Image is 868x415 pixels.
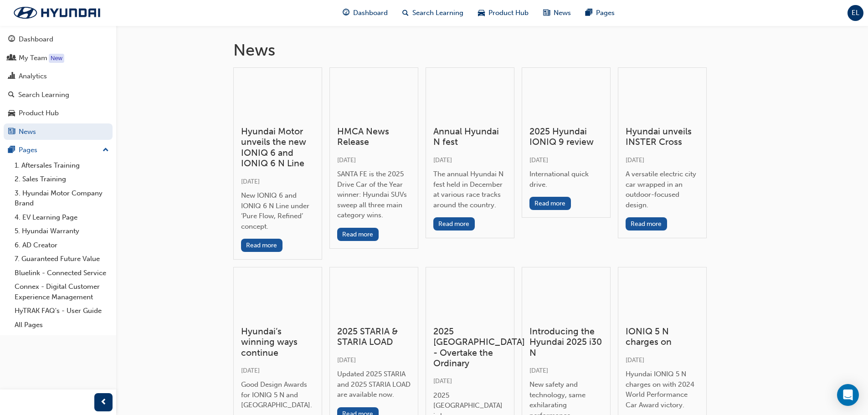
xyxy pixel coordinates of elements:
[402,7,409,19] span: search-icon
[618,67,707,239] a: Hyundai unveils INSTER Cross[DATE]A versatile electric city car wrapped in an outdoor-focused des...
[4,87,113,103] a: Search Learning
[4,50,113,67] a: My Team
[11,224,113,238] a: 5. Hyundai Warranty
[578,4,622,22] a: pages-iconPages
[529,367,548,374] span: [DATE]
[478,7,485,19] span: car-icon
[337,156,356,164] span: [DATE]
[395,4,471,22] a: search-iconSearch Learning
[337,126,411,148] h3: HMCA News Release
[626,126,699,148] h3: Hyundai unveils INSTER Cross
[11,266,113,280] a: Bluelink - Connected Service
[433,126,507,148] h3: Annual Hyundai N fest
[536,4,578,22] a: news-iconNews
[11,304,113,318] a: HyTRAK FAQ's - User Guide
[4,123,113,140] a: News
[49,54,64,63] div: Tooltip anchor
[241,367,260,374] span: [DATE]
[8,54,15,62] span: people-icon
[837,384,859,406] div: Open Intercom Messenger
[241,126,314,169] h3: Hyundai Motor unveils the new IONIQ 6 and IONIQ 6 N Line
[543,7,550,19] span: news-icon
[488,8,529,18] span: Product Hub
[847,5,863,21] button: EL
[522,67,611,218] a: 2025 Hyundai IONIQ 9 review[DATE]International quick drive.Read more
[4,142,113,159] button: Pages
[11,172,113,186] a: 2. Sales Training
[353,8,388,18] span: Dashboard
[337,369,411,400] div: Updated 2025 STARIA and 2025 STARIA LOAD are available now.
[19,34,53,45] div: Dashboard
[233,67,322,260] a: Hyundai Motor unveils the new IONIQ 6 and IONIQ 6 N Line[DATE]New IONIQ 6 and IONIQ 6 N Line unde...
[529,326,603,358] h3: Introducing the Hyundai 2025 i30 N
[337,356,356,364] span: [DATE]
[337,326,411,348] h3: 2025 STARIA & STARIA LOAD
[11,280,113,304] a: Connex - Digital Customer Experience Management
[471,4,536,22] a: car-iconProduct Hub
[19,145,37,155] div: Pages
[4,68,113,85] a: Analytics
[241,178,260,185] span: [DATE]
[11,252,113,266] a: 7. Guaranteed Future Value
[433,217,475,231] button: Read more
[426,67,514,239] a: Annual Hyundai N fest[DATE]The annual Hyundai N fest held in December at various race tracks arou...
[19,108,59,118] div: Product Hub
[529,197,571,210] button: Read more
[554,8,571,18] span: News
[335,4,395,22] a: guage-iconDashboard
[18,90,69,100] div: Search Learning
[11,159,113,173] a: 1. Aftersales Training
[529,169,603,190] div: International quick drive.
[337,228,379,241] button: Read more
[626,326,699,348] h3: IONIQ 5 N charges on
[529,156,548,164] span: [DATE]
[343,7,349,19] span: guage-icon
[4,31,113,48] a: Dashboard
[11,238,113,252] a: 6. AD Creator
[329,67,418,249] a: HMCA News Release[DATE]SANTA FE is the 2025 Drive Car of the Year winner: Hyundai SUVs sweep all ...
[233,40,751,60] h1: News
[241,379,314,410] div: Good Design Awards for IONIQ 5 N and [GEOGRAPHIC_DATA].
[103,144,109,156] span: up-icon
[19,71,47,82] div: Analytics
[5,3,109,22] img: Trak
[8,72,15,81] span: chart-icon
[337,169,411,220] div: SANTA FE is the 2025 Drive Car of the Year winner: Hyundai SUVs sweep all three main category wins.
[100,397,107,408] span: prev-icon
[626,369,699,410] div: Hyundai IONIQ 5 N charges on with 2024 World Performance Car Award victory.
[8,146,15,154] span: pages-icon
[241,190,314,231] div: New IONIQ 6 and IONIQ 6 N Line under ‘Pure Flow, Refined’ concept.
[11,210,113,225] a: 4. EV Learning Page
[626,156,644,164] span: [DATE]
[11,186,113,210] a: 3. Hyundai Motor Company Brand
[626,217,667,231] button: Read more
[586,7,592,19] span: pages-icon
[4,29,113,142] button: DashboardMy TeamAnalyticsSearch LearningProduct HubNews
[8,128,15,136] span: news-icon
[8,91,15,99] span: search-icon
[433,326,507,369] h3: 2025 [GEOGRAPHIC_DATA] - Overtake the Ordinary
[241,239,282,252] button: Read more
[241,326,314,358] h3: Hyundai’s winning ways continue
[852,8,859,18] span: EL
[19,53,47,63] div: My Team
[8,109,15,118] span: car-icon
[626,356,644,364] span: [DATE]
[8,36,15,44] span: guage-icon
[433,156,452,164] span: [DATE]
[626,169,699,210] div: A versatile electric city car wrapped in an outdoor-focused design.
[11,318,113,332] a: All Pages
[596,8,615,18] span: Pages
[529,126,603,148] h3: 2025 Hyundai IONIQ 9 review
[412,8,463,18] span: Search Learning
[4,105,113,122] a: Product Hub
[433,377,452,385] span: [DATE]
[433,169,507,210] div: The annual Hyundai N fest held in December at various race tracks around the country.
